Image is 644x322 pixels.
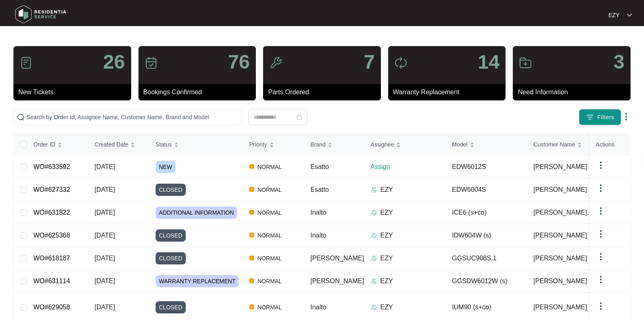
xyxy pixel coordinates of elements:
img: dropdown arrow [596,275,606,284]
a: WO#625368 [33,232,70,239]
span: Inalto [310,232,326,239]
img: Assigner Icon [371,255,377,262]
img: Vercel Logo [249,164,254,169]
span: [PERSON_NAME] [534,185,587,195]
img: Vercel Logo [249,255,254,260]
p: Parts Ordered [268,87,381,97]
span: CLOSED [156,184,186,196]
a: WO#627332 [33,186,70,193]
span: Assignee [371,140,394,149]
th: Status [149,134,243,155]
th: Priority [243,134,304,155]
p: 7 [364,52,375,72]
span: [PERSON_NAME] [534,162,587,172]
p: EZY [380,208,393,218]
span: NORMAL [254,185,285,195]
span: [DATE] [95,209,115,216]
a: WO#633592 [33,163,70,170]
p: 76 [228,52,250,72]
p: EZY [380,276,393,286]
span: NORMAL [254,162,285,172]
img: Assigner Icon [371,278,377,284]
a: WO#631114 [33,278,70,284]
img: icon [269,56,282,69]
span: NORMAL [254,231,285,240]
span: Status [156,140,172,149]
p: 26 [103,52,125,72]
span: CLOSED [156,229,186,242]
img: dropdown arrow [596,229,606,239]
td: GGSDW6012W (s) [446,270,527,293]
span: [DATE] [95,163,115,170]
span: Esatto [310,186,329,193]
span: [PERSON_NAME] [534,276,587,286]
img: dropdown arrow [596,252,606,262]
img: dropdown arrow [627,13,632,17]
td: ICE6 (s+co) [446,201,527,224]
span: NORMAL [254,302,285,312]
th: Created Date [88,134,149,155]
a: WO#618187 [33,255,70,262]
span: [DATE] [95,304,115,311]
p: EZY [380,231,393,240]
img: Assigner Icon [371,232,377,239]
span: [PERSON_NAME] [534,231,587,240]
span: [PERSON_NAME] [534,302,587,312]
span: [DATE] [95,255,115,262]
button: filter iconFilters [579,109,621,125]
img: icon [519,56,532,69]
img: icon [20,56,33,69]
img: dropdown arrow [596,206,606,216]
img: residentia service logo [12,2,69,27]
span: NORMAL [254,208,285,218]
th: Model [446,134,527,155]
img: Assigner Icon [371,209,377,216]
th: Order ID [27,134,88,155]
span: Brand [310,140,325,149]
span: [DATE] [95,232,115,239]
span: Esatto [310,163,329,170]
span: CLOSED [156,301,186,313]
img: dropdown arrow [621,112,631,122]
img: dropdown arrow [596,160,606,170]
span: NEW [156,161,176,173]
img: filter icon [586,113,594,121]
p: EZY [609,11,620,19]
img: Vercel Logo [249,210,254,215]
span: [DATE] [95,278,115,284]
img: Vercel Logo [249,304,254,309]
input: Search by Order Id, Assignee Name, Customer Name, Brand and Model [26,113,238,122]
img: Assigner Icon [371,304,377,311]
span: Inalto [310,209,326,216]
th: Assignee [364,134,446,155]
td: EDW6004S [446,178,527,201]
span: CLOSED [156,252,186,264]
span: ADDITIONAL INFORMATION [156,207,237,219]
p: New Tickets [18,87,131,97]
p: 14 [478,52,499,72]
span: Inalto [310,304,326,311]
p: Assign [371,162,446,172]
td: EDW6012S [446,155,527,178]
td: GGSUC908S.1 [446,247,527,270]
a: WO#629058 [33,304,70,311]
span: Created Date [95,140,128,149]
td: IDW604W (s) [446,224,527,247]
span: NORMAL [254,253,285,263]
span: [PERSON_NAME] [310,255,364,262]
span: Order ID [33,140,55,149]
span: Priority [249,140,267,149]
p: Bookings Confirmed [143,87,256,97]
img: icon [145,56,158,69]
span: Model [452,140,468,149]
img: dropdown arrow [596,301,606,311]
img: Vercel Logo [249,187,254,192]
p: 3 [613,52,624,72]
span: WARRANTY REPLACEMENT [156,275,239,287]
span: Customer Name [534,140,575,149]
p: Warranty Replacement [393,87,506,97]
span: NORMAL [254,276,285,286]
span: [PERSON_NAME]... [534,208,593,218]
img: dropdown arrow [596,183,606,193]
p: EZY [380,302,393,312]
